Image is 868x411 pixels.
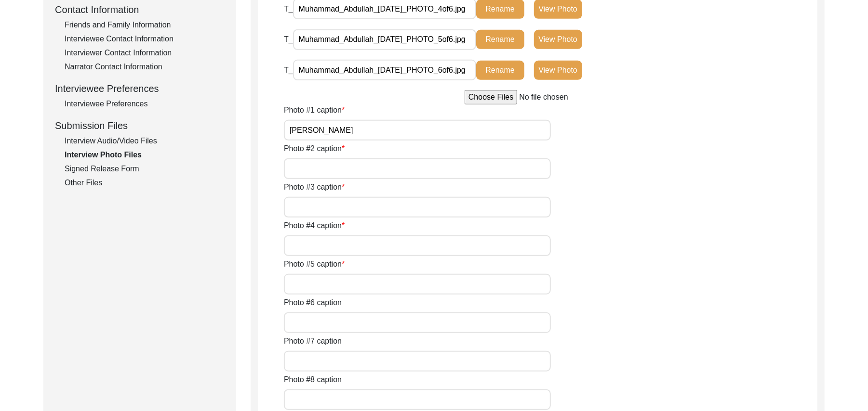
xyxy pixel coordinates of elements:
[534,30,582,49] button: View Photo
[65,163,225,175] div: Signed Release Form
[284,258,345,270] label: Photo #5 caption
[65,61,225,73] div: Narrator Contact Information
[55,118,225,133] div: Submission Files
[65,149,225,161] div: Interview Photo Files
[65,33,225,45] div: Interviewee Contact Information
[284,66,293,74] span: T_
[284,374,342,385] label: Photo #8 caption
[65,19,225,31] div: Friends and Family Information
[284,5,293,13] span: T_
[284,35,293,43] span: T_
[284,220,345,231] label: Photo #4 caption
[284,104,345,116] label: Photo #1 caption
[284,181,345,193] label: Photo #3 caption
[55,2,225,17] div: Contact Information
[476,30,524,49] button: Rename
[284,143,345,154] label: Photo #2 caption
[65,98,225,110] div: Interviewee Preferences
[65,177,225,189] div: Other Files
[65,47,225,59] div: Interviewer Contact Information
[65,135,225,147] div: Interview Audio/Video Files
[55,81,225,96] div: Interviewee Preferences
[534,61,582,80] button: View Photo
[284,297,342,308] label: Photo #6 caption
[476,61,524,80] button: Rename
[284,335,342,347] label: Photo #7 caption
